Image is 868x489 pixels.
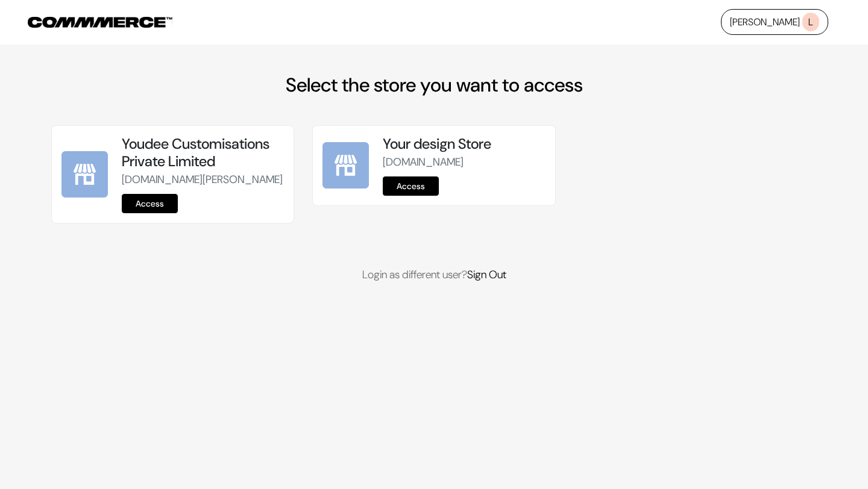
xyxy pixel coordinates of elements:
[467,267,506,282] a: Sign Out
[122,135,284,170] h5: Youdee Customisations Private Limited
[721,9,828,35] a: [PERSON_NAME]L
[383,154,545,170] p: [DOMAIN_NAME]
[383,135,545,153] h5: Your design Store
[322,142,369,188] img: Your design Store
[51,267,817,283] p: Login as different user?
[122,194,178,213] a: Access
[802,13,819,31] span: L
[122,172,284,188] p: [DOMAIN_NAME][PERSON_NAME]
[28,17,172,28] img: COMMMERCE
[51,73,817,96] h2: Select the store you want to access
[383,176,439,196] a: Access
[61,151,108,198] img: Youdee Customisations Private Limited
